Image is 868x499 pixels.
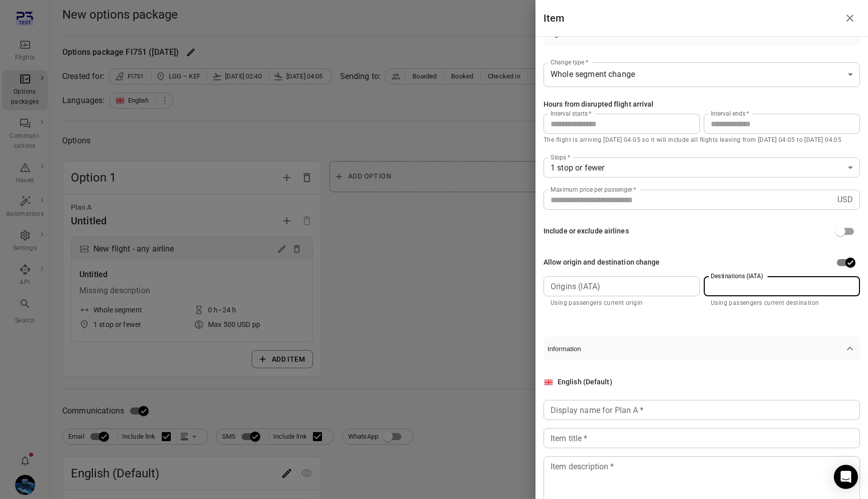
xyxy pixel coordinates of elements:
[544,226,629,237] div: Include or exclude airlines
[544,99,654,110] div: Hours from disrupted flight arrival
[544,157,860,178] div: 1 stop or fewer
[551,153,570,161] label: Stops
[711,272,763,280] label: Destinations (IATA)
[837,194,853,206] p: USD
[551,109,591,118] label: Interval starts
[551,58,588,66] label: Change type
[544,10,565,26] h1: Item
[551,298,693,308] p: Using passengers current origin
[551,185,636,194] label: Maximum price per passenger
[834,465,858,489] div: Open Intercom Messenger
[711,109,749,118] label: Interval ends
[544,135,860,145] p: The flight is arriving [DATE] 04:05 so it will include all flights leaving from [DATE] 04:05 to [...
[840,8,860,28] button: Close drawer
[548,345,844,353] span: Information
[558,377,612,388] div: English (Default)
[711,298,853,308] p: Using passengers current destination
[544,257,660,268] div: Allow origin and destination change
[544,46,860,325] div: Flight filters
[551,68,844,80] span: Whole segment change
[544,337,860,361] button: Information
